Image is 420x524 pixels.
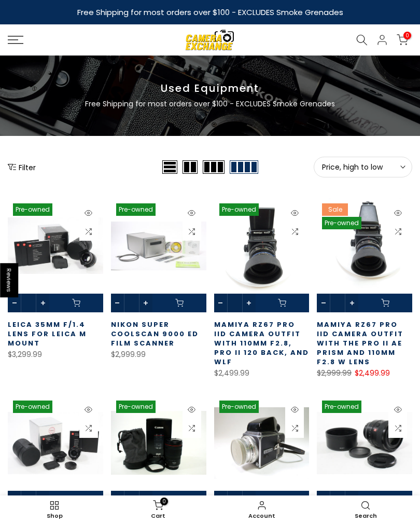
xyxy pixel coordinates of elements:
span: Account [215,513,309,519]
a: 0 [397,34,408,46]
a: Account [210,498,314,521]
span: Shop [8,513,101,519]
a: Mamiya RZ67 Pro IID Camera Outfit with 110MM F2.8, Pro II 120 Back, and WLF [214,320,309,367]
ins: $2,499.99 [355,367,390,380]
button: Price, high to low [314,157,412,177]
a: Search [314,498,417,521]
del: $2,999.99 [317,368,352,378]
a: Leica 35mm f/1.4 Lens for Leica M Mount [8,320,87,348]
p: Free Shipping for most orders over $100 - EXCLUDES Smoke Grenades [16,98,404,110]
h3: Used Equipment [8,81,412,95]
span: Search [319,513,412,519]
span: 0 [160,498,168,505]
span: 0 [403,32,411,39]
div: $2,499.99 [214,367,310,380]
a: Shop [3,498,106,521]
a: Nikon Super Coolscan 9000 ED Film Scanner [111,320,199,348]
a: 0 Cart [106,498,210,521]
span: Price, high to low [322,162,404,172]
div: $2,999.99 [111,348,206,361]
a: Mamiya RZ67 Pro IID Camera Outfit with the Pro II AE Prism and 110MM F2.8 W Lens [317,320,403,367]
strong: Free Shipping for most orders over $100 - EXCLUDES Smoke Grenades [77,7,343,18]
button: Show filters [8,162,36,172]
span: Cart [111,513,205,519]
div: $3,299.99 [8,348,103,361]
